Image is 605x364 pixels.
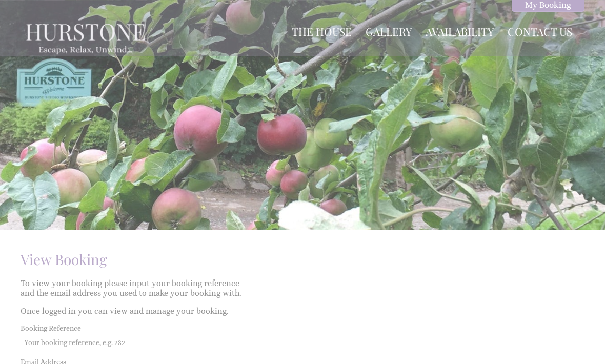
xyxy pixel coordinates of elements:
[508,24,572,38] a: Contact Us
[21,324,572,332] label: Booking Reference
[14,8,157,65] img: Hurstone
[21,306,243,316] p: Once logged in you can view and manage your booking.
[21,250,572,269] h1: View Booking
[292,24,352,38] a: The House
[21,278,243,298] p: To view your booking please input your booking reference and the email address you used to make y...
[426,24,494,38] a: Availability
[21,335,572,350] input: Your booking reference, e.g. 232
[366,24,412,38] a: Gallery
